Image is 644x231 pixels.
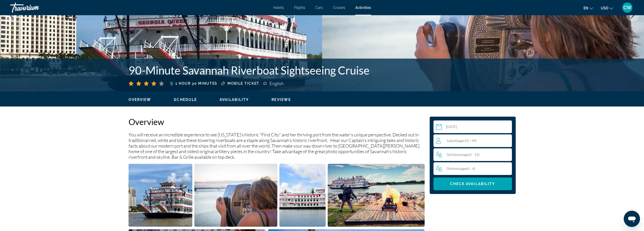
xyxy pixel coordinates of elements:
[220,97,249,102] button: Availability
[601,4,613,12] button: Change currency
[447,152,480,157] span: 0
[273,6,284,10] a: Hotels
[626,9,639,22] button: Next image
[450,182,495,186] span: Check Availability
[447,138,476,143] span: 1
[294,6,305,10] a: Flights
[624,211,640,227] iframe: Button to launch messaging window
[458,138,465,143] span: ages
[333,6,345,10] a: Cruises
[5,9,18,22] button: Previous image
[433,134,512,175] button: Travelers: 1 adult, 0 children
[129,117,425,127] h2: Overview
[460,166,475,171] span: ( 0 - 4)
[174,97,197,102] button: Schedule
[433,177,512,190] button: Check Availability
[584,4,593,12] button: Change language
[621,2,634,13] button: User Menu
[129,132,425,160] p: You will receive an incredible experience to see [US_STATE]'s historic "First City" and her thriv...
[129,64,435,77] h1: 90-Minute Savannah Riverboat Sightseeing Cruise
[10,1,61,14] a: Travorium
[129,164,193,227] button: Open full-screen image slider
[461,166,467,171] span: ages
[355,6,371,10] a: Activities
[584,6,588,10] span: en
[447,166,475,171] span: 0
[449,152,462,157] span: Children
[449,166,460,171] span: Infants
[449,138,457,143] span: Adult
[624,5,631,10] span: CW
[194,164,277,227] button: Open full-screen image slider
[328,164,425,227] button: Open full-screen image slider
[272,97,291,102] button: Reviews
[279,164,326,227] button: Open full-screen image slider
[315,6,323,10] a: Cars
[601,6,608,10] span: USD
[227,81,259,85] span: Mobile ticket
[269,81,285,86] div: English
[175,81,218,85] span: 1 hour 30 minutes
[457,138,476,143] span: ( 13 - 99)
[463,152,470,157] span: ages
[129,97,151,102] button: Overview
[462,152,480,157] span: ( 5 - 12)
